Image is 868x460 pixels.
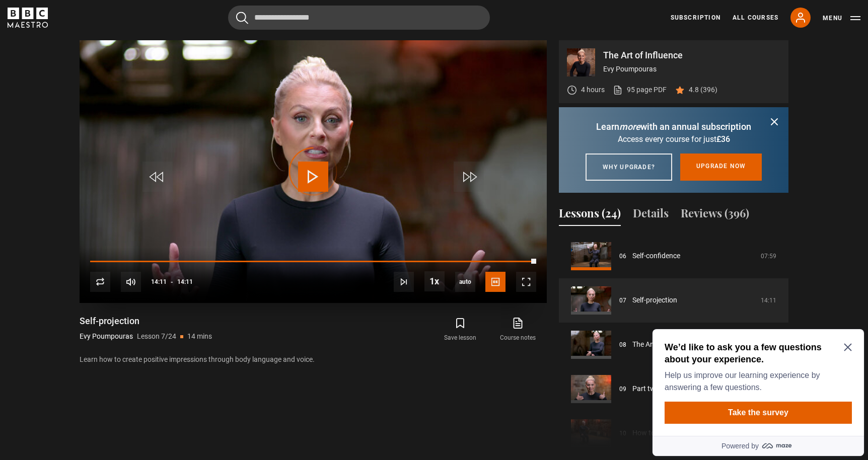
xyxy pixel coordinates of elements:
[603,51,780,60] p: The Art of Influence
[195,18,203,26] button: Close Maze Prompt
[680,154,762,181] a: Upgrade now
[236,12,248,24] button: Submit the search query
[559,205,621,226] button: Lessons (24)
[681,205,749,226] button: Reviews (396)
[571,120,776,133] p: Learn with an annual subscription
[121,272,141,292] button: Mute
[571,133,776,145] p: Access every course for just
[4,4,215,131] div: Optional study invitation
[80,331,133,342] p: Evy Poumpouras
[171,278,173,285] span: -
[689,85,717,95] p: 4.8 (396)
[489,315,547,344] a: Course notes
[632,251,680,261] a: Self-confidence
[137,331,176,342] p: Lesson 7/24
[90,272,110,292] button: Replay
[823,13,860,23] button: Toggle navigation
[90,261,536,263] div: Progress Bar
[716,134,730,144] span: £36
[16,76,203,99] button: Take the survey
[516,272,536,292] button: Fullscreen
[431,315,489,344] button: Save lesson
[394,272,414,292] button: Next Lesson
[4,111,215,131] a: Powered by maze
[80,40,547,303] video-js: Video Player
[632,339,687,350] a: The Animal Wheel
[586,154,672,181] a: Why upgrade?
[671,13,720,22] a: Subscription
[16,44,199,68] p: Help us improve our learning experience by answering a few questions.
[613,85,667,95] a: 95 page PDF
[455,272,475,292] span: auto
[633,205,669,226] button: Details
[187,331,212,342] p: 14 mins
[151,273,167,291] span: 14:11
[733,13,778,22] a: All Courses
[80,354,547,365] p: Learn how to create positive impressions through body language and voice.
[619,121,640,132] i: more
[632,295,677,305] a: Self-projection
[8,8,48,28] svg: BBC Maestro
[485,272,505,292] button: Captions
[16,16,199,40] h2: We’d like to ask you a few questions about your experience.
[177,273,193,291] span: 14:11
[581,85,605,95] p: 4 hours
[424,271,445,291] button: Playback Rate
[603,64,780,74] p: Evy Poumpouras
[228,6,490,30] input: Search
[80,315,212,327] h1: Self-projection
[632,384,708,394] a: Part two: reading people
[455,272,475,292] div: Current quality: 720p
